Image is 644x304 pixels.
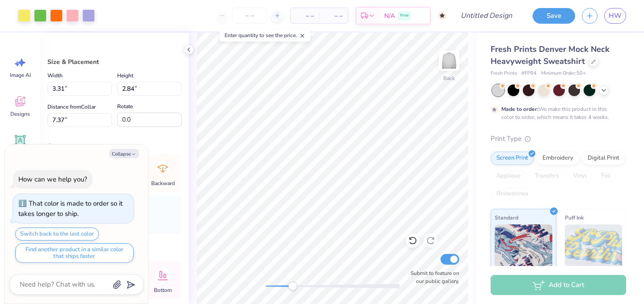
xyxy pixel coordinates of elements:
[491,152,534,165] div: Screen Print
[296,11,314,21] span: – –
[109,149,139,158] button: Collapse
[220,29,310,42] div: Enter quantity to see the price.
[288,282,297,291] div: Accessibility label
[529,169,565,183] div: Transfers
[501,105,611,121] div: We make this product in this color to order, which means it takes 4 weeks.
[521,70,537,77] span: # FP94
[491,70,517,77] span: Fresh Prints
[501,106,538,113] strong: Made to order:
[604,8,626,24] a: HW
[582,152,625,165] div: Digital Print
[406,269,459,285] label: Submit to feature on our public gallery.
[495,224,552,269] img: Standard
[10,72,31,79] span: Image AI
[595,169,616,183] div: Foil
[443,74,455,82] div: Back
[565,213,584,222] span: Puff Ink
[15,228,99,241] button: Switch back to the last color
[10,110,30,118] span: Designs
[440,52,458,70] img: Back
[541,70,586,77] span: Minimum Order: 50 +
[18,175,87,184] div: How can we help you?
[491,187,534,201] div: Rhinestones
[537,152,579,165] div: Embroidery
[491,44,610,67] span: Fresh Prints Denver Mock Neck Heavyweight Sweatshirt
[47,70,63,81] label: Width
[47,57,182,67] div: Size & Placement
[232,8,267,24] input: – –
[47,101,96,112] label: Distance from Collar
[325,11,343,21] span: – –
[117,70,133,81] label: Height
[491,134,626,144] div: Print Type
[491,169,526,183] div: Applique
[565,224,623,269] img: Puff Ink
[495,213,518,222] span: Standard
[18,199,123,218] div: That color is made to order so it takes longer to ship.
[609,11,622,21] span: HW
[15,243,134,263] button: Find another product in a similar color that ships faster
[533,8,575,24] button: Save
[384,11,395,21] span: N/A
[151,180,175,187] span: Backward
[154,287,172,294] span: Bottom
[400,13,409,19] span: Free
[47,141,182,151] div: Arrange
[117,101,133,112] label: Rotate
[568,169,593,183] div: Vinyl
[453,7,519,25] input: Untitled Design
